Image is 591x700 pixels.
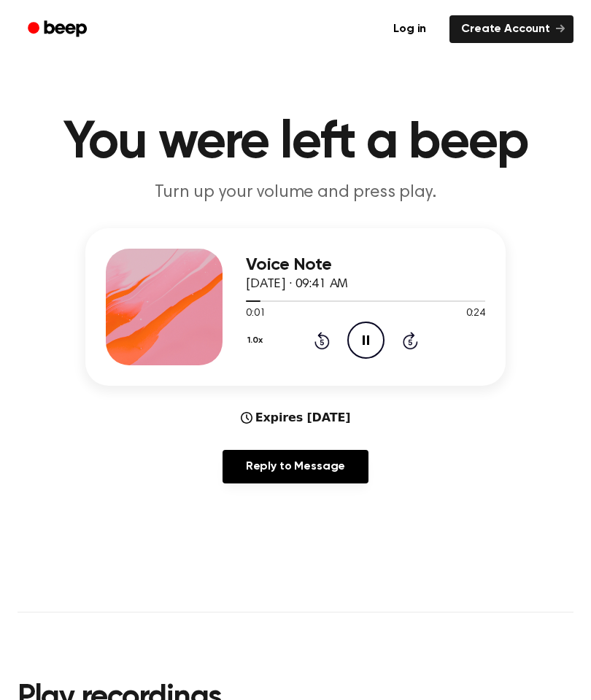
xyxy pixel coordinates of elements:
[241,409,351,427] div: Expires [DATE]
[246,328,268,353] button: 1.0x
[246,306,265,322] span: 0:01
[18,15,100,44] a: Beep
[246,255,485,275] h3: Voice Note
[466,306,485,322] span: 0:24
[449,15,573,43] a: Create Account
[18,181,573,205] p: Turn up your volume and press play.
[18,117,573,169] h1: You were left a beep
[223,450,368,483] a: Reply to Message
[379,12,441,46] a: Log in
[246,278,348,291] span: [DATE] · 09:41 AM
